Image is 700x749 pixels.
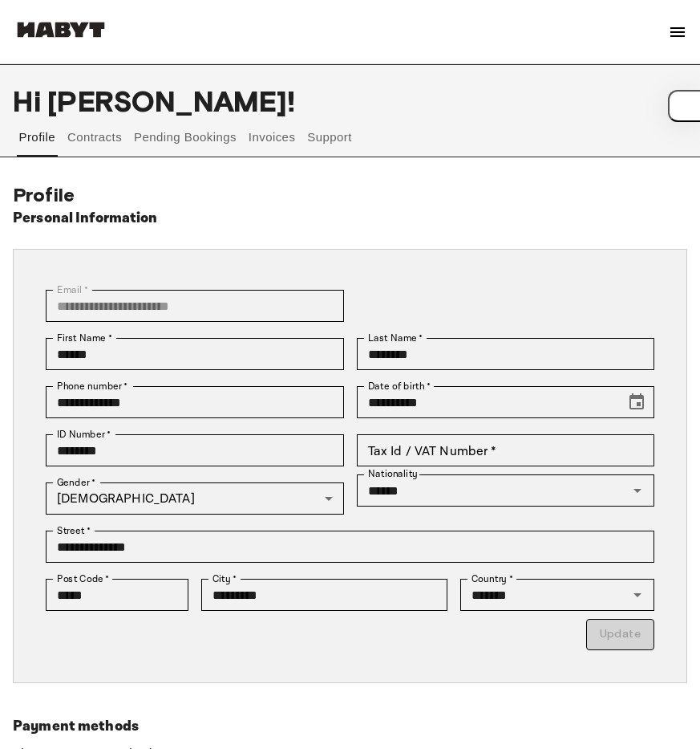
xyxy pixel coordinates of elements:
div: You can't change your email address at the moment. Please reach out to customer support in case y... [46,290,344,322]
button: Profile [17,118,58,157]
button: Pending Bookings [132,118,239,157]
div: user profile tabs [13,118,687,157]
label: Date of birth [368,379,431,393]
button: Choose date, selected date is Nov 3, 1997 [621,386,653,418]
label: Post Code [57,572,110,586]
div: [DEMOGRAPHIC_DATA] [46,482,344,515]
label: Phone number [57,379,128,393]
label: First Name [57,331,112,345]
label: ID Number [57,427,111,442]
label: Nationality [368,467,418,481]
img: Habyt [13,22,109,38]
button: Invoices [246,118,297,157]
label: Last Name [368,331,423,345]
label: Gender [57,475,95,490]
button: Support [305,118,354,157]
label: Email [57,283,88,297]
button: Open [626,584,649,606]
span: Hi [13,84,47,118]
label: City [212,572,237,586]
h6: Personal Information [13,207,158,230]
label: Street [57,523,91,538]
h6: Payment methods [13,715,687,738]
label: Country [471,572,513,586]
span: [PERSON_NAME] ! [47,84,295,118]
button: Contracts [66,118,124,157]
span: Profile [13,183,75,206]
button: Open [626,479,649,502]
